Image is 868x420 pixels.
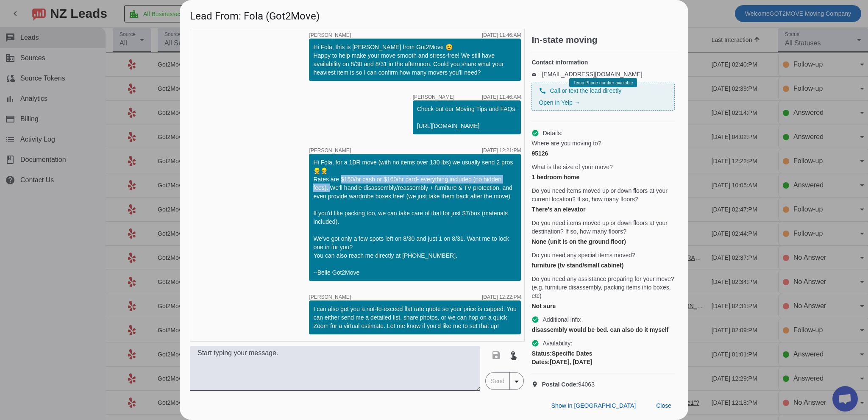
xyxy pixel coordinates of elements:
strong: Postal Code: [542,381,578,388]
mat-icon: check_circle [531,339,539,347]
div: 95126 [531,149,675,158]
span: Call or text the lead directly [550,86,621,95]
mat-icon: phone [539,87,546,95]
span: Close [656,402,671,409]
strong: Status: [531,350,551,357]
strong: Dates: [531,359,550,365]
div: disassembly would be bed. can also do it myself [531,325,675,334]
a: Open in Yelp → [539,99,580,106]
span: Do you need items moved up or down floors at your current location? If so, how many floors? [531,186,675,203]
div: There's an elevator [531,205,675,214]
mat-icon: email [531,72,542,76]
span: Temp Phone number available [573,81,633,85]
a: [EMAIL_ADDRESS][DOMAIN_NAME] [542,71,642,78]
div: Hi Fola, for a 1BR move (with no items over 130 lbs) we usually send 2 pros 👷‍♂️👷‍♂️ Rates are $1... [313,158,517,277]
span: [PERSON_NAME] [309,148,351,153]
button: Close [649,398,678,413]
span: Do you need any special items moved? [531,251,635,259]
span: Additional info: [542,315,581,324]
span: Do you need any assistance preparing for your move? (e.g. furniture disassembly, packing items in... [531,275,675,300]
div: Check out our Moving Tips and FAQs: [URL][DOMAIN_NAME]​ [417,105,517,130]
span: Do you need items moved up or down floors at your destination? If so, how many floors? [531,219,675,236]
span: [PERSON_NAME] [309,33,351,38]
span: [PERSON_NAME] [309,295,351,300]
div: Not sure [531,302,675,310]
button: Show in [GEOGRAPHIC_DATA] [545,398,643,413]
h2: In-state moving [531,36,678,44]
div: 1 bedroom home [531,173,675,181]
span: Show in [GEOGRAPHIC_DATA] [551,402,636,409]
mat-icon: check_circle [531,316,539,323]
span: Details: [542,129,562,137]
span: Availability: [542,339,572,348]
div: [DATE] 11:46:AM [482,33,521,38]
span: Where are you moving to? [531,139,601,147]
div: [DATE], [DATE] [531,358,675,366]
div: [DATE] 12:22:PM [482,295,521,300]
div: furniture (tv stand/small cabinet) [531,261,675,270]
div: None (unit is on the ground floor) [531,237,675,246]
div: [DATE] 11:46:AM [482,95,521,100]
mat-icon: location_on [531,381,542,388]
span: 94063 [542,380,595,389]
div: I can also get you a not-to-exceed flat rate quote so your price is capped. You can either send m... [313,305,517,330]
div: Hi Fola, this is [PERSON_NAME] from Got2Move 😊 Happy to help make your move smooth and stress-fre... [313,43,517,77]
mat-icon: check_circle [531,129,539,137]
mat-icon: arrow_drop_down [512,376,522,387]
span: [PERSON_NAME] [413,95,455,100]
h4: Contact information [531,58,675,67]
div: [DATE] 12:21:PM [482,148,521,153]
mat-icon: touch_app [508,350,518,360]
span: What is the size of your move? [531,163,612,171]
div: Specific Dates [531,349,675,358]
